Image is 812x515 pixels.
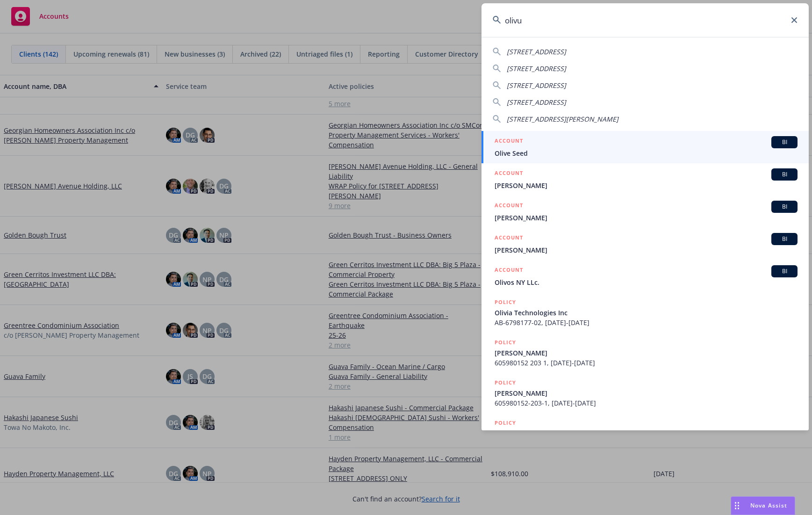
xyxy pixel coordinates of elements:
[481,3,809,37] input: Search...
[775,267,794,276] span: BI
[481,292,809,333] a: POLICYOlivia Technologies IncAB-6798177-02, [DATE]-[DATE]
[481,413,809,453] a: POLICYOlivia Technologies, Inc.
[495,233,523,244] h5: ACCOUNT
[495,201,523,212] h5: ACCOUNT
[495,213,798,223] span: [PERSON_NAME]
[495,148,798,158] span: Olive Seed
[495,398,798,408] span: 605980152-203-1, [DATE]-[DATE]
[481,333,809,373] a: POLICY[PERSON_NAME]605980152 203 1, [DATE]-[DATE]
[495,277,798,287] span: Olivos NY LLc.
[731,496,795,515] button: Nova Assist
[750,501,787,509] span: Nova Assist
[507,64,566,73] span: [STREET_ADDRESS]
[495,136,523,147] h5: ACCOUNT
[481,196,809,228] a: ACCOUNTBI[PERSON_NAME]
[495,388,798,398] span: [PERSON_NAME]
[775,235,794,243] span: BI
[481,163,809,196] a: ACCOUNTBI[PERSON_NAME]
[481,228,809,260] a: ACCOUNTBI[PERSON_NAME]
[507,81,566,90] span: [STREET_ADDRESS]
[495,378,516,387] h5: POLICY
[507,115,618,123] span: [STREET_ADDRESS][PERSON_NAME]
[495,338,516,347] h5: POLICY
[775,203,794,211] span: BI
[495,297,516,307] h5: POLICY
[495,308,798,318] span: Olivia Technologies Inc
[495,428,798,438] span: Olivia Technologies, Inc.
[775,170,794,179] span: BI
[481,260,809,292] a: ACCOUNTBIOlivos NY LLc.
[495,358,798,368] span: 605980152 203 1, [DATE]-[DATE]
[495,245,798,255] span: [PERSON_NAME]
[495,318,798,327] span: AB-6798177-02, [DATE]-[DATE]
[495,181,798,190] span: [PERSON_NAME]
[495,348,798,358] span: [PERSON_NAME]
[507,98,566,107] span: [STREET_ADDRESS]
[481,373,809,413] a: POLICY[PERSON_NAME]605980152-203-1, [DATE]-[DATE]
[481,131,809,163] a: ACCOUNTBIOlive Seed
[495,168,523,180] h5: ACCOUNT
[731,497,743,515] div: Drag to move
[495,265,523,276] h5: ACCOUNT
[495,418,516,428] h5: POLICY
[775,138,794,146] span: BI
[507,47,566,56] span: [STREET_ADDRESS]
